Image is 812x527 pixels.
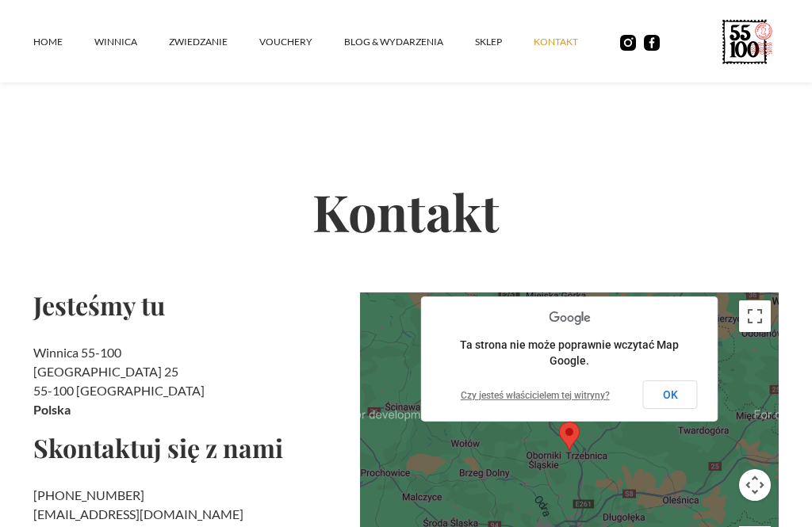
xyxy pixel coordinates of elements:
[534,18,610,66] a: kontakt
[344,18,475,66] a: Blog & Wydarzenia
[553,415,586,457] div: Map pin
[94,18,169,66] a: winnica
[259,18,344,66] a: vouchery
[169,18,259,66] a: ZWIEDZANIE
[33,506,243,521] a: [EMAIL_ADDRESS][DOMAIN_NAME]
[33,343,347,419] h2: Winnica 55-100 [GEOGRAPHIC_DATA] 25 55-100 [GEOGRAPHIC_DATA]
[33,130,779,292] h2: Kontakt
[739,469,771,501] button: Sterowanie kamerą na mapie
[460,338,679,367] span: Ta strona nie może poprawnie wczytać Map Google.
[643,380,698,409] button: OK
[739,300,771,332] button: Włącz widok pełnoekranowy
[33,435,347,460] h2: Skontaktuj się z nami
[33,486,347,524] h2: ‍
[475,18,534,66] a: SKLEP
[33,487,144,502] a: [PHONE_NUMBER]
[461,390,610,401] a: Czy jesteś właścicielem tej witryny?
[33,402,71,417] strong: Polska
[33,292,347,318] h2: Jesteśmy tu
[33,18,94,66] a: Home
